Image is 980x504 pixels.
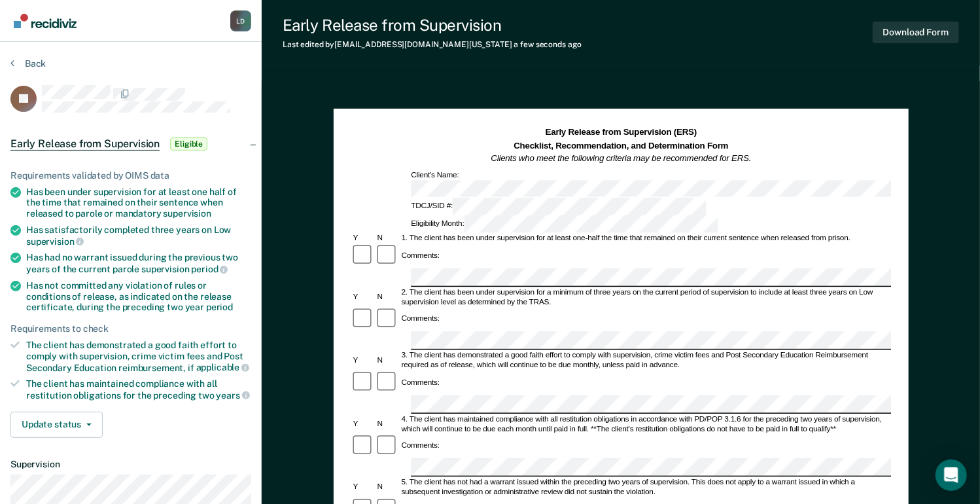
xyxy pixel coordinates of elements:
div: L D [230,10,251,31]
div: Y [351,420,375,429]
span: Early Release from Supervision [10,137,160,151]
div: Y [351,293,375,302]
div: Has had no warrant issued during the previous two years of the current parole supervision [26,252,251,274]
span: years [217,390,250,401]
div: Open Intercom Messenger [936,459,967,491]
div: Early Release from Supervision [283,16,582,35]
div: N [375,356,399,366]
span: a few seconds ago [514,40,582,49]
div: N [375,420,399,429]
strong: Early Release from Supervision (ERS) [546,127,697,137]
div: Requirements validated by OIMS data [10,170,251,181]
img: Recidiviz [14,14,77,28]
div: N [375,234,399,243]
div: Comments: [399,441,441,451]
button: Profile dropdown button [230,10,251,31]
div: 5. The client has not had a warrant issued within the preceding two years of supervision. This do... [399,478,891,497]
em: Clients who meet the following criteria may be recommended for ERS. [491,153,751,163]
div: Comments: [399,251,441,261]
div: Has satisfactorily completed three years on Low [26,225,251,247]
span: supervision [164,208,211,219]
dt: Supervision [10,459,251,470]
div: Has been under supervision for at least one half of the time that remained on their sentence when... [26,187,251,219]
div: 2. The client has been under supervision for a minimum of three years on the current period of su... [399,287,891,307]
div: Eligibility Month: [409,215,720,232]
button: Update status [10,412,103,438]
div: Comments: [399,314,441,324]
div: N [375,293,399,302]
div: Y [351,234,375,243]
div: The client has demonstrated a good faith effort to comply with supervision, crime victim fees and... [26,340,251,373]
div: The client has maintained compliance with all restitution obligations for the preceding two [26,378,251,401]
div: Y [351,483,375,493]
span: period [206,302,233,312]
button: Download Form [873,22,959,43]
div: 1. The client has been under supervision for at least one-half the time that remained on their cu... [399,234,891,243]
button: Back [10,58,46,69]
span: Eligible [170,137,207,151]
div: Y [351,356,375,366]
div: Requirements to check [10,323,251,334]
div: TDCJ/SID #: [409,198,709,215]
div: Last edited by [EMAIL_ADDRESS][DOMAIN_NAME][US_STATE] [283,40,582,49]
div: N [375,483,399,493]
span: supervision [26,236,84,247]
div: 3. The client has demonstrated a good faith effort to comply with supervision, crime victim fees ... [399,351,891,370]
div: 4. The client has maintained compliance with all restitution obligations in accordance with PD/PO... [399,414,891,434]
strong: Checklist, Recommendation, and Determination Form [514,140,728,150]
span: applicable [196,362,249,372]
span: period [191,264,228,274]
div: Comments: [399,378,441,387]
div: Has not committed any violation of rules or conditions of release, as indicated on the release ce... [26,280,251,313]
